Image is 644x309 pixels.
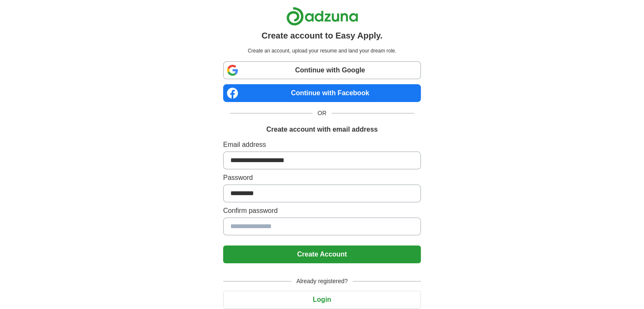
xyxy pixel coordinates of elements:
h1: Create account to Easy Apply. [262,29,383,42]
h1: Create account with email address [266,124,378,135]
p: Create an account, upload your resume and land your dream role. [225,47,419,55]
a: Continue with Facebook [223,84,421,102]
span: OR [312,109,332,118]
a: Login [223,296,421,303]
label: Password [223,173,421,183]
span: Already registered? [291,277,353,286]
a: Continue with Google [223,61,421,79]
button: Create Account [223,246,421,263]
button: Login [223,291,421,309]
label: Confirm password [223,206,421,216]
label: Email address [223,140,421,150]
img: Adzuna logo [286,7,358,26]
